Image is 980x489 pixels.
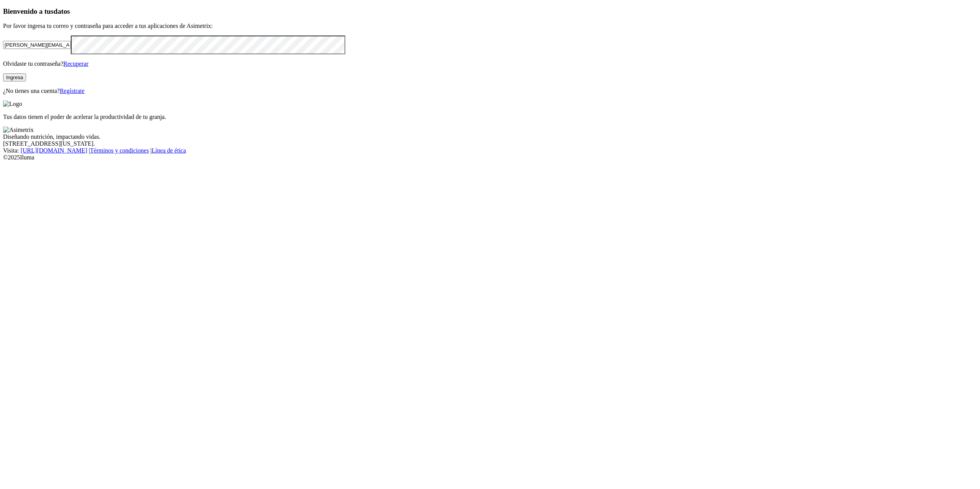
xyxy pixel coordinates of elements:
p: ¿No tienes una cuenta? [3,88,977,94]
input: Tu correo [3,41,71,49]
div: Visita : | | [3,147,977,154]
div: © 2025 Iluma [3,154,977,161]
span: datos [54,7,70,15]
p: Por favor ingresa tu correo y contraseña para acceder a tus aplicaciones de Asimetrix: [3,23,977,29]
img: Asimetrix [3,127,34,133]
h3: Bienvenido a tus [3,7,977,16]
img: Logo [3,101,22,107]
a: [URL][DOMAIN_NAME] [21,147,87,154]
a: Línea de ética [152,147,186,154]
p: Olvidaste tu contraseña? [3,60,977,67]
p: Tus datos tienen el poder de acelerar la productividad de tu granja. [3,114,977,120]
a: Términos y condiciones [90,147,149,154]
div: Diseñando nutrición, impactando vidas. [3,133,977,140]
a: Regístrate [60,88,85,94]
button: Ingresa [3,73,26,81]
div: [STREET_ADDRESS][US_STATE]. [3,140,977,147]
a: Recuperar [63,60,88,67]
